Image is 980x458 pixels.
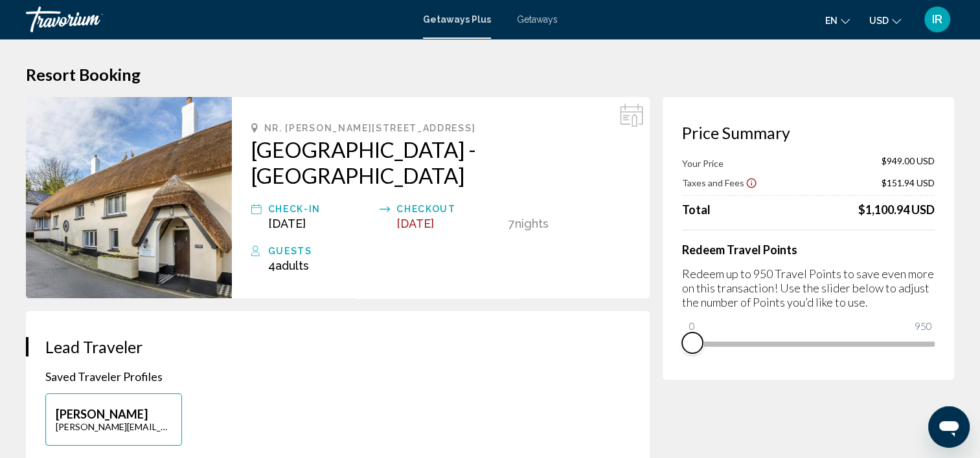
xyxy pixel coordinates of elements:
span: 0 [687,318,697,334]
button: [PERSON_NAME][PERSON_NAME][EMAIL_ADDRESS][DOMAIN_NAME] [45,393,182,446]
span: en [825,16,838,26]
div: $1,100.94 USD [858,202,935,217]
span: IR [932,13,942,26]
div: Guests [268,243,630,259]
a: Getaways [517,14,558,25]
span: Nights [515,217,549,230]
h3: Price Summary [682,123,935,142]
span: $949.00 USD [882,155,935,169]
button: Show Taxes and Fees disclaimer [746,177,757,188]
span: Nr. [PERSON_NAME][STREET_ADDRESS] [264,123,475,133]
h4: Redeem Travel Points [682,243,935,257]
span: Adults [275,259,309,272]
span: Taxes and Fees [682,177,744,188]
h3: Lead Traveler [45,337,630,356]
h1: Resort Booking [26,65,954,84]
button: User Menu [920,6,954,33]
iframe: Button to launch messaging window [928,406,970,448]
p: Saved Traveler Profiles [45,369,630,384]
p: [PERSON_NAME] [56,407,172,421]
a: Getaways Plus [423,14,491,25]
button: Change language [825,11,850,30]
span: [DATE] [396,217,434,230]
p: Redeem up to 950 Travel Points to save even more on this transaction! Use the slider below to adj... [682,267,935,309]
a: Travorium [26,6,410,32]
span: 950 [913,318,934,334]
a: [GEOGRAPHIC_DATA] - [GEOGRAPHIC_DATA] [251,136,630,188]
span: USD [869,16,889,26]
span: Total [682,202,711,217]
span: [DATE] [268,217,306,230]
button: Show Taxes and Fees breakdown [682,176,757,189]
span: Your Price [682,158,724,169]
span: 4 [268,259,309,272]
button: Change currency [869,11,901,30]
span: $151.94 USD [882,177,935,188]
div: Checkout [396,201,501,217]
div: Check-In [268,201,373,217]
p: [PERSON_NAME][EMAIL_ADDRESS][DOMAIN_NAME] [56,421,172,432]
span: 7 [508,217,515,230]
